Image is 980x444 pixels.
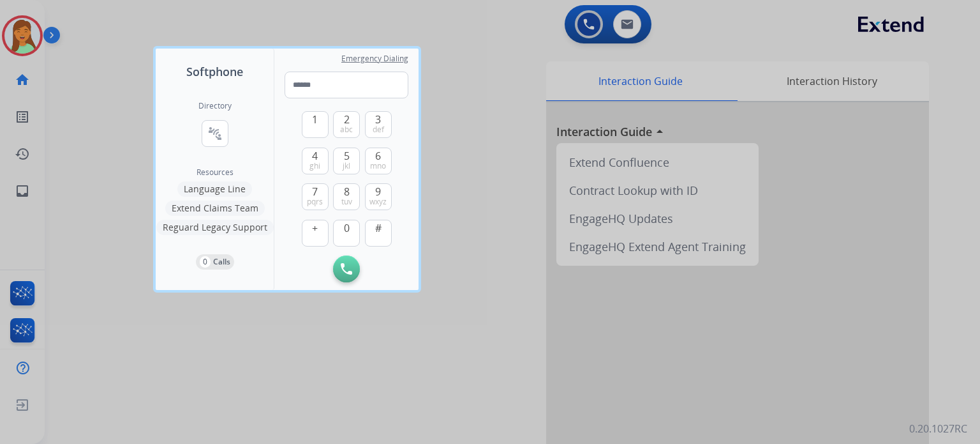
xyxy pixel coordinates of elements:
span: 3 [375,112,381,127]
button: 8tuv [333,183,360,210]
span: Resources [197,167,234,178]
span: Softphone [186,63,243,80]
button: 4ghi [302,148,329,174]
button: 9wxyz [365,183,392,210]
span: tuv [341,197,352,207]
span: Emergency Dialing [341,54,408,64]
span: mno [370,161,386,171]
button: 3def [365,111,392,138]
button: 2abc [333,111,360,138]
span: def [373,125,384,135]
span: 6 [375,148,381,164]
span: 0 [344,220,350,236]
button: Extend Claims Team [165,201,265,216]
span: 2 [344,112,350,127]
span: 5 [344,148,350,164]
p: 0.20.1027RC [909,421,967,436]
span: 7 [312,184,318,199]
button: # [365,220,392,247]
p: Calls [213,256,230,268]
button: Language Line [177,181,252,197]
mat-icon: connect_without_contact [207,126,223,141]
button: 0 [333,220,360,247]
button: 5jkl [333,148,360,174]
span: 8 [344,184,350,199]
button: 1 [302,111,329,138]
span: pqrs [307,197,323,207]
span: jkl [343,161,350,171]
button: + [302,220,329,247]
h2: Directory [198,101,232,111]
span: + [312,220,318,236]
span: ghi [309,161,320,171]
button: Reguard Legacy Support [156,220,274,235]
img: call-button [341,263,352,275]
button: 6mno [365,148,392,174]
span: 9 [375,184,381,199]
span: 4 [312,148,318,164]
button: 7pqrs [302,183,329,210]
button: 0Calls [196,254,234,270]
span: abc [340,125,353,135]
p: 0 [200,256,211,268]
span: wxyz [369,197,387,207]
span: # [375,220,382,236]
span: 1 [312,112,318,127]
